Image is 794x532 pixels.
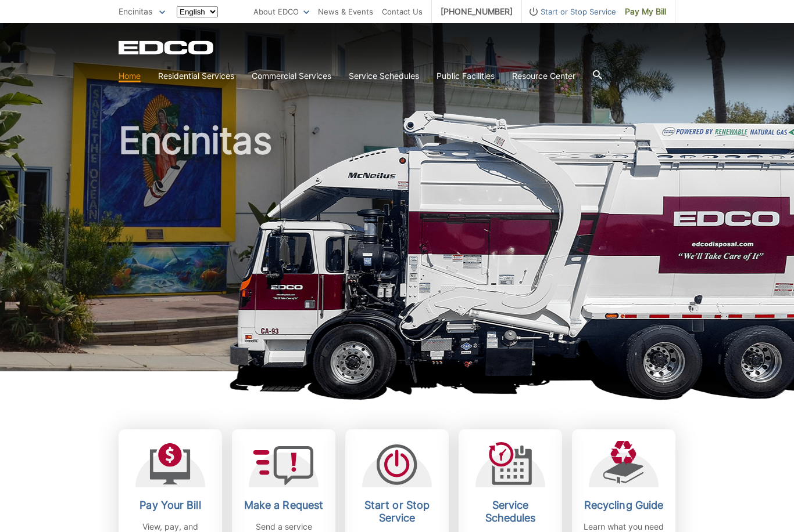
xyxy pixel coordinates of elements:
[119,122,675,377] h1: Encinitas
[512,70,575,82] a: Resource Center
[437,70,495,82] a: Public Facilities
[253,5,309,18] a: About EDCO
[252,70,331,82] a: Commercial Services
[119,70,141,82] a: Home
[119,6,152,16] span: Encinitas
[127,499,213,512] h2: Pay Your Bill
[354,499,440,524] h2: Start or Stop Service
[318,5,373,18] a: News & Events
[581,499,667,512] h2: Recycling Guide
[158,70,234,82] a: Residential Services
[625,5,666,18] span: Pay My Bill
[241,499,327,512] h2: Make a Request
[119,41,215,55] a: EDCD logo. Return to the homepage.
[177,6,218,17] select: Select a language
[467,499,553,524] h2: Service Schedules
[349,70,419,82] a: Service Schedules
[382,5,423,18] a: Contact Us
